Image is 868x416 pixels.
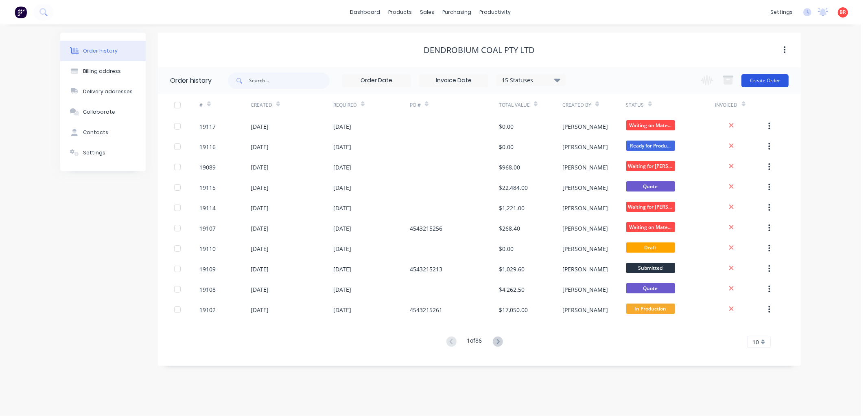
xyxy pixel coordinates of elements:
[200,285,216,294] div: 19108
[200,101,203,109] div: #
[499,204,525,212] div: $1,221.00
[251,244,269,253] div: [DATE]
[346,6,385,18] a: dashboard
[60,41,146,61] button: Order history
[342,75,411,87] input: Order Date
[626,161,675,171] span: Waiting for [PERSON_NAME]
[562,143,608,151] div: [PERSON_NAME]
[60,81,146,102] button: Delivery addresses
[251,285,269,294] div: [DATE]
[424,45,535,55] div: Dendrobium Coal Pty Ltd
[251,224,269,233] div: [DATE]
[200,244,216,253] div: 19110
[626,101,644,109] div: Status
[200,143,216,151] div: 19116
[333,143,351,151] div: [DATE]
[562,163,608,172] div: [PERSON_NAME]
[420,75,488,87] input: Invoice Date
[83,108,115,116] div: Collaborate
[499,265,525,273] div: $1,029.60
[410,306,442,314] div: 4543215261
[200,183,216,192] div: 19115
[416,6,439,18] div: sales
[499,306,528,314] div: $17,050.00
[410,265,442,273] div: 4543215213
[499,244,514,253] div: $0.00
[626,222,675,232] span: Waiting on Mate...
[200,224,216,233] div: 19107
[251,122,269,131] div: [DATE]
[60,122,146,143] button: Contacts
[766,6,797,18] div: settings
[200,163,216,172] div: 19089
[249,73,330,89] input: Search...
[200,204,216,212] div: 19114
[439,6,476,18] div: purchasing
[499,285,525,294] div: $4,262.50
[752,338,759,346] span: 10
[333,101,357,109] div: Required
[251,183,269,192] div: [DATE]
[476,6,515,18] div: productivity
[499,94,562,116] div: Total Value
[170,76,212,86] div: Order history
[333,122,351,131] div: [DATE]
[333,183,351,192] div: [DATE]
[840,9,846,16] span: BR
[626,283,675,293] span: Quote
[562,204,608,212] div: [PERSON_NAME]
[715,101,738,109] div: Invoiced
[410,94,499,116] div: PO #
[626,242,675,253] span: Draft
[715,94,766,116] div: Invoiced
[562,244,608,253] div: [PERSON_NAME]
[562,265,608,273] div: [PERSON_NAME]
[251,94,333,116] div: Created
[626,141,675,151] span: Ready for Produ...
[251,204,269,212] div: [DATE]
[410,224,442,233] div: 4543215256
[83,88,133,95] div: Delivery addresses
[333,163,351,172] div: [DATE]
[60,61,146,81] button: Billing address
[562,306,608,314] div: [PERSON_NAME]
[83,129,108,136] div: Contacts
[499,224,520,233] div: $268.40
[626,181,675,191] span: Quote
[60,102,146,122] button: Collaborate
[60,143,146,163] button: Settings
[83,68,121,75] div: Billing address
[499,183,528,192] div: $22,484.00
[251,101,272,109] div: Created
[251,163,269,172] div: [DATE]
[410,101,421,109] div: PO #
[200,306,216,314] div: 19102
[251,143,269,151] div: [DATE]
[562,94,626,116] div: Created By
[499,101,530,109] div: Total Value
[741,74,789,87] button: Create Order
[83,149,105,156] div: Settings
[562,224,608,233] div: [PERSON_NAME]
[626,263,675,273] span: Submitted
[385,6,416,18] div: products
[467,336,482,348] div: 1 of 86
[499,163,520,172] div: $968.00
[333,285,351,294] div: [DATE]
[251,265,269,273] div: [DATE]
[562,122,608,131] div: [PERSON_NAME]
[200,265,216,273] div: 19109
[497,76,565,85] div: 15 Statuses
[562,285,608,294] div: [PERSON_NAME]
[333,94,410,116] div: Required
[15,6,27,18] img: Factory
[499,122,514,131] div: $0.00
[626,304,675,314] span: In Production
[333,224,351,233] div: [DATE]
[200,94,251,116] div: #
[562,101,591,109] div: Created By
[333,204,351,212] div: [DATE]
[562,183,608,192] div: [PERSON_NAME]
[200,122,216,131] div: 19117
[626,202,675,212] span: Waiting for [PERSON_NAME]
